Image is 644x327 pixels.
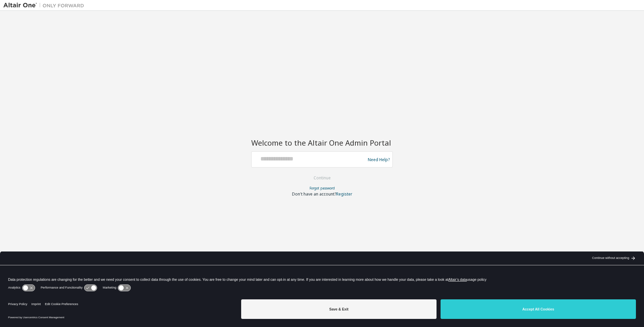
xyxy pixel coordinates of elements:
a: Need Help? [368,159,390,160]
img: Altair One [3,2,88,9]
h2: Welcome to the Altair One Admin Portal [251,138,393,147]
a: Forgot password [310,186,335,190]
span: Don't have an account? [292,191,336,197]
a: Register [336,191,352,197]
